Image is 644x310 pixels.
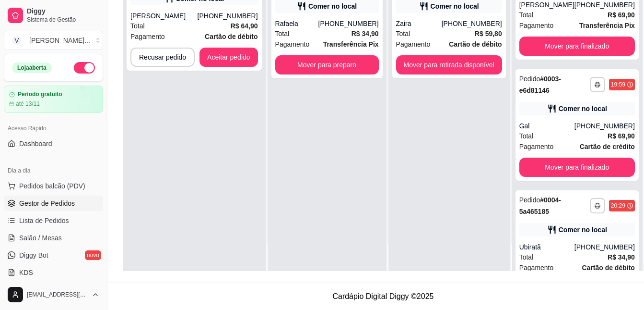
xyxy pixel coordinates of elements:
strong: # 0003-e6d81146 [519,75,561,94]
a: Período gratuitoaté 13/11 [4,86,103,113]
span: Total [519,252,534,262]
a: Gestor de Pedidos [4,196,103,211]
button: Mover para finalizado [519,37,635,56]
span: V [12,36,22,45]
span: Pagamento [519,20,554,31]
strong: Cartão de débito [582,264,634,272]
strong: Cartão de débito [449,40,502,48]
a: KDS [4,265,103,280]
strong: R$ 69,90 [608,11,635,19]
div: [PHONE_NUMBER] [442,19,502,28]
button: Mover para preparo [275,55,379,74]
a: Dashboard [4,136,103,151]
span: Pedido [519,75,540,83]
div: [PERSON_NAME] ... [29,36,90,45]
button: Alterar Status [74,62,95,74]
strong: R$ 34,90 [351,30,379,37]
div: Ubiratã [519,242,574,252]
div: [PHONE_NUMBER] [574,242,635,252]
span: Pedido [519,196,540,204]
div: 20:29 [611,202,625,210]
button: [EMAIL_ADDRESS][DOMAIN_NAME] [4,283,103,306]
button: Recusar pedido [130,48,195,67]
span: Pagamento [396,39,431,50]
div: Dia a dia [4,163,103,178]
button: Pedidos balcão (PDV) [4,178,103,194]
strong: Cartão de crédito [580,143,635,150]
div: Comer no local [559,104,607,113]
div: [PERSON_NAME] [130,11,198,21]
div: Rafaela [275,19,318,28]
strong: R$ 34,90 [608,253,635,261]
span: Pedidos balcão (PDV) [19,181,85,191]
div: Loja aberta [12,62,52,73]
span: Diggy [27,7,99,16]
span: KDS [19,268,33,277]
a: Lista de Pedidos [4,213,103,228]
span: Salão / Mesas [19,233,62,243]
a: Diggy Botnovo [4,248,103,263]
div: [PHONE_NUMBER] [318,19,379,28]
span: Lista de Pedidos [19,216,69,225]
article: até 13/11 [16,100,40,108]
span: Dashboard [19,139,52,149]
span: Total [275,28,290,39]
span: Total [130,21,145,31]
button: Aceitar pedido [199,48,258,67]
span: Total [519,131,534,141]
span: Pagamento [275,39,310,50]
a: Salão / Mesas [4,230,103,246]
button: Select a team [4,31,103,50]
span: Diggy Bot [19,250,48,260]
div: 19:59 [611,81,625,88]
span: [EMAIL_ADDRESS][DOMAIN_NAME] [27,291,88,298]
div: Comer no local [559,225,607,235]
strong: Cartão de débito [205,33,258,40]
button: Mover para finalizado [519,158,635,177]
span: Gestor de Pedidos [19,198,75,208]
span: Pagamento [519,262,554,273]
div: Comer no local [431,1,479,11]
span: Sistema de Gestão [27,16,99,24]
div: [PHONE_NUMBER] [574,121,635,131]
div: Comer no local [308,1,357,11]
div: [PHONE_NUMBER] [198,11,258,21]
a: DiggySistema de Gestão [4,4,103,27]
strong: R$ 69,90 [608,132,635,140]
div: Acesso Rápido [4,121,103,136]
article: Período gratuito [18,91,62,98]
div: Gal [519,121,574,131]
strong: # 0004-5a465185 [519,196,561,215]
strong: Transferência Pix [323,40,379,48]
strong: R$ 64,90 [231,22,258,30]
button: Mover para retirada disponível [396,55,502,74]
span: Total [396,28,410,39]
span: Total [519,10,534,20]
strong: Transferência Pix [579,22,635,29]
strong: R$ 59,80 [475,30,502,37]
span: Pagamento [519,141,554,152]
span: Pagamento [130,31,165,42]
div: Zaira [396,19,442,28]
